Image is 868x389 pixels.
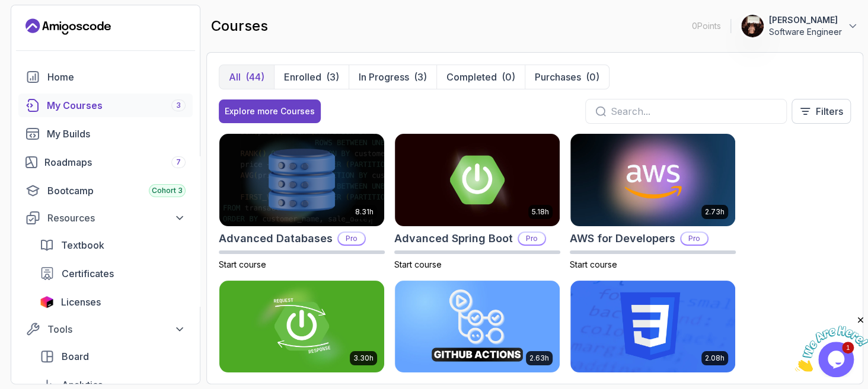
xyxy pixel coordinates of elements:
p: Pro [519,233,545,245]
img: Advanced Databases card [219,134,384,226]
a: builds [18,122,193,146]
div: (3) [414,70,427,84]
img: CSS Essentials card [570,281,735,373]
p: In Progress [359,70,409,84]
div: Tools [47,322,186,336]
span: Start course [219,259,266,269]
p: Enrolled [284,70,321,84]
a: bootcamp [18,179,193,202]
a: home [18,65,193,89]
img: user profile image [741,15,764,37]
p: Filters [816,104,843,118]
h2: courses [211,17,268,36]
a: courses [18,94,193,117]
img: Building APIs with Spring Boot card [219,281,384,373]
img: CI/CD with GitHub Actions card [395,281,560,373]
iframe: chat widget [794,315,868,371]
p: 2.73h [705,207,725,217]
a: textbook [33,233,193,257]
div: (44) [245,70,264,84]
button: Explore more Courses [219,99,321,123]
button: In Progress(3) [349,65,436,89]
a: licenses [33,290,193,314]
p: 8.31h [355,207,374,217]
div: Resources [47,211,186,225]
p: 0 Points [692,20,721,32]
span: Textbook [61,238,104,252]
p: All [229,70,241,84]
img: jetbrains icon [40,296,54,308]
div: Explore more Courses [225,105,315,117]
img: Advanced Spring Boot card [395,134,560,226]
p: Software Engineer [769,26,842,38]
div: Home [47,70,186,84]
a: board [33,345,193,368]
button: Completed(0) [436,65,525,89]
button: All(44) [219,65,274,89]
p: Pro [339,233,365,245]
div: Bootcamp [47,184,186,198]
span: 7 [176,157,181,167]
button: Purchases(0) [525,65,609,89]
span: Board [62,349,89,364]
p: Completed [446,70,497,84]
p: Pro [681,233,707,245]
img: AWS for Developers card [570,134,735,226]
button: Resources [18,207,193,229]
p: Purchases [535,70,581,84]
span: Cohort 3 [152,186,183,195]
h2: Advanced Spring Boot [394,230,513,247]
div: (0) [502,70,515,84]
p: [PERSON_NAME] [769,14,842,26]
span: Start course [570,259,617,269]
p: 2.08h [705,353,725,363]
button: Filters [792,99,851,124]
span: Licenses [61,295,101,309]
button: Enrolled(3) [274,65,349,89]
button: Tools [18,319,193,340]
a: certificates [33,262,193,285]
div: Roadmaps [44,155,186,169]
a: roadmaps [18,150,193,174]
span: 3 [176,101,181,110]
div: My Builds [47,127,186,141]
div: (0) [586,70,599,84]
p: 2.63h [529,353,549,363]
div: My Courses [47,98,186,112]
h2: Advanced Databases [219,230,333,247]
span: Start course [394,259,442,269]
p: 3.30h [353,353,374,363]
h2: AWS for Developers [570,230,675,247]
div: (3) [326,70,339,84]
span: Certificates [62,266,114,281]
a: Landing page [25,17,111,36]
input: Search... [611,104,777,118]
button: user profile image[PERSON_NAME]Software Engineer [741,14,859,38]
p: 5.18h [532,207,549,217]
